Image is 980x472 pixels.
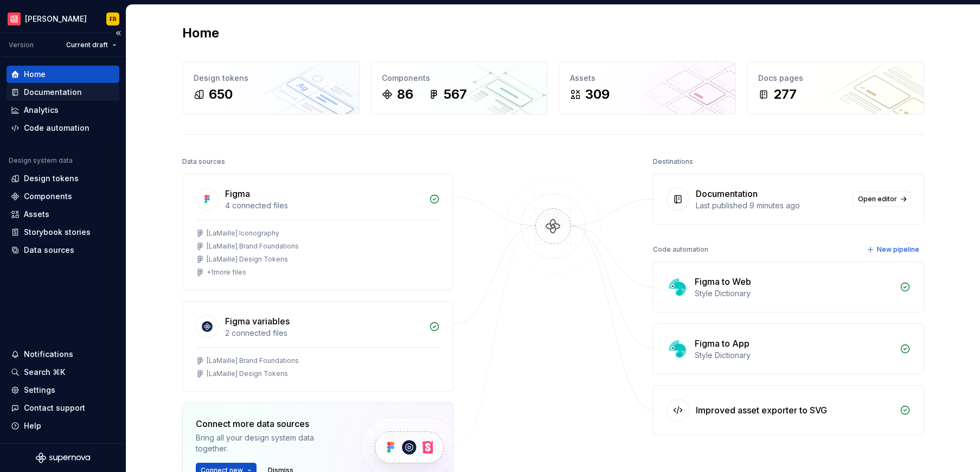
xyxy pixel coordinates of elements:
[695,288,893,299] div: Style Dictionary
[194,73,348,84] div: Design tokens
[559,61,736,114] a: Assets309
[696,200,847,211] div: Last published 9 minutes ago
[24,123,89,133] div: Code automation
[695,275,751,288] div: Figma to Web
[8,12,21,25] img: f15b4b9a-d43c-4bd8-bdfb-9b20b89b7814.png
[370,61,548,114] a: Components86567
[7,399,119,417] button: Contact support
[877,245,919,254] span: New pipeline
[570,73,725,84] div: Assets
[225,200,422,211] div: 4 connected files
[24,349,73,360] div: Notifications
[196,432,342,454] div: Bring all your design system data together.
[24,105,59,116] div: Analytics
[207,255,288,264] div: [LaMaille] Design Tokens
[773,86,797,103] div: 277
[24,87,82,98] div: Documentation
[7,417,119,435] button: Help
[209,86,233,103] div: 650
[7,84,119,101] a: Documentation
[225,328,422,339] div: 2 connected files
[7,363,119,381] button: Search ⌘K
[2,7,124,30] button: [PERSON_NAME]FR
[66,41,108,49] span: Current draft
[24,403,85,413] div: Contact support
[7,346,119,363] button: Notifications
[853,192,911,207] a: Open editor
[758,73,913,84] div: Docs pages
[24,173,79,184] div: Design tokens
[207,242,299,251] div: [LaMaille] Brand Foundations
[7,241,119,259] a: Data sources
[444,86,467,103] div: 567
[585,86,610,103] div: 309
[111,25,126,41] button: Collapse sidebar
[653,242,708,257] div: Code automation
[24,420,41,431] div: Help
[225,187,250,200] div: Figma
[24,227,91,238] div: Storybook stories
[24,245,74,256] div: Data sources
[207,369,288,378] div: [LaMaille] Design Tokens
[863,242,924,257] button: New pipeline
[182,154,225,169] div: Data sources
[36,452,90,463] svg: Supernova Logo
[382,73,536,84] div: Components
[182,24,219,42] h2: Home
[7,170,119,187] a: Design tokens
[696,187,758,200] div: Documentation
[7,206,119,223] a: Assets
[207,356,299,365] div: [LaMaille] Brand Foundations
[695,337,750,350] div: Figma to App
[7,119,119,137] a: Code automation
[182,301,453,392] a: Figma variables2 connected files[LaMaille] Brand Foundations[LaMaille] Design Tokens
[7,381,119,399] a: Settings
[858,195,897,203] span: Open editor
[9,156,73,165] div: Design system data
[7,101,119,119] a: Analytics
[7,224,119,241] a: Storybook stories
[696,404,827,417] div: Improved asset exporter to SVG
[182,174,453,290] a: Figma4 connected files[LaMaille] Iconography[LaMaille] Brand Foundations[LaMaille] Design Tokens+...
[7,188,119,205] a: Components
[207,268,246,277] div: + 1 more files
[747,61,924,114] a: Docs pages277
[24,191,72,202] div: Components
[695,350,893,361] div: Style Dictionary
[24,367,65,378] div: Search ⌘K
[196,417,342,430] div: Connect more data sources
[397,86,413,103] div: 86
[61,37,121,53] button: Current draft
[225,315,290,328] div: Figma variables
[24,69,46,80] div: Home
[182,61,360,114] a: Design tokens650
[110,15,117,23] div: FR
[25,14,87,24] div: [PERSON_NAME]
[24,209,49,220] div: Assets
[9,41,34,49] div: Version
[24,385,55,396] div: Settings
[7,66,119,83] a: Home
[653,154,693,169] div: Destinations
[207,229,279,238] div: [LaMaille] Iconography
